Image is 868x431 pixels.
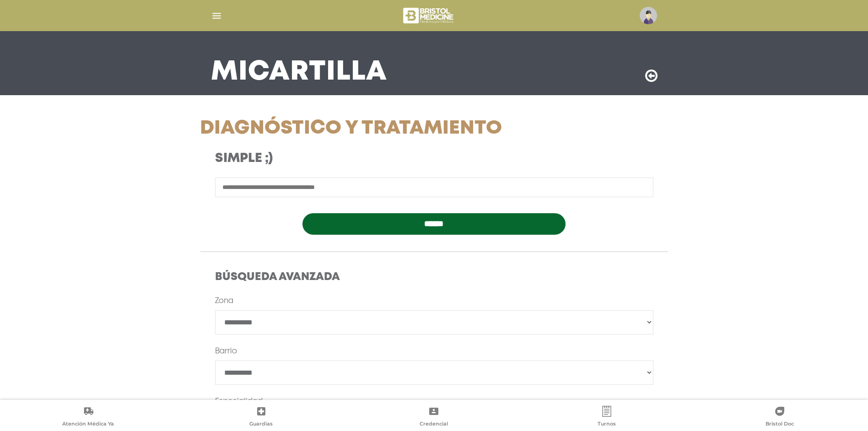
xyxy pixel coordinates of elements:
[200,117,508,140] h1: Diagnóstico y Tratamiento
[693,406,866,429] a: Bristol Doc
[215,296,233,307] label: Zona
[215,271,653,284] h4: Búsqueda Avanzada
[2,406,175,429] a: Atención Médica Ya
[211,10,222,22] img: Cober_menu-lines-white.svg
[211,60,387,84] h3: Mi Cartilla
[766,420,794,429] span: Bristol Doc
[598,420,616,429] span: Turnos
[175,406,348,429] a: Guardias
[520,406,693,429] a: Turnos
[215,396,263,407] label: Especialidad
[215,346,237,357] label: Barrio
[640,7,657,24] img: profile-placeholder.svg
[402,5,456,27] img: bristol-medicine-blanco.png
[249,420,273,429] span: Guardias
[62,420,114,429] span: Atención Médica Ya
[348,406,521,429] a: Credencial
[215,151,493,167] h3: Simple ;)
[420,420,448,429] span: Credencial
